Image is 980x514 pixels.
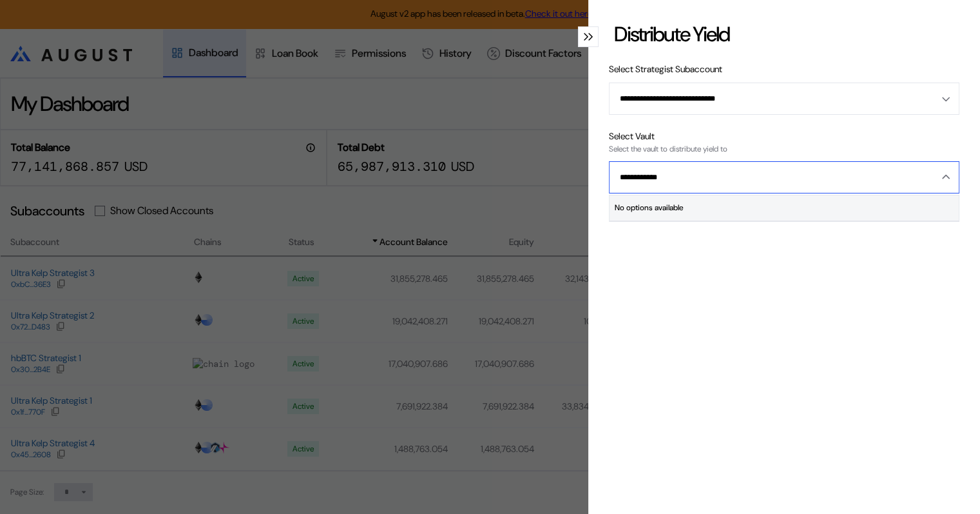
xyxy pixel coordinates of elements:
[609,83,959,115] button: Open menu
[614,21,729,48] div: Distribute Yield
[615,203,684,212] div: No options available
[610,195,959,221] button: No options available
[609,130,959,142] div: Select Vault
[609,63,959,75] div: Select Strategist Subaccount
[609,144,959,153] div: Select the vault to distribute yield to
[609,161,959,193] button: Close menu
